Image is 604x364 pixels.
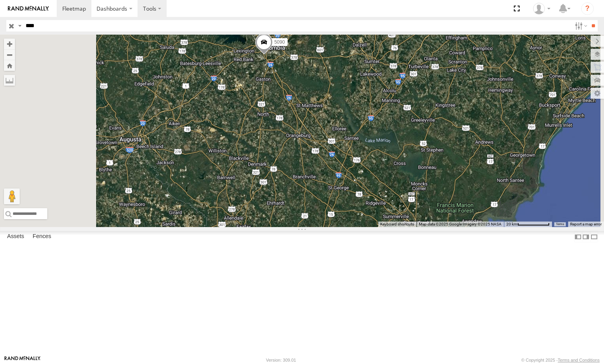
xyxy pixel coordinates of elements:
[8,6,49,11] img: rand-logo.svg
[4,188,20,204] button: Drag Pegman onto the map to open Street View
[558,358,600,362] a: Terms and Conditions
[4,60,15,71] button: Zoom Home
[4,356,41,364] a: Visit our Website
[17,20,23,31] label: Search Query
[274,39,285,44] span: 5090
[570,222,602,226] a: Report a map error
[3,231,28,242] label: Assets
[29,231,55,242] label: Fences
[574,231,582,242] label: Dock Summary Table to the Left
[380,222,414,227] button: Keyboard shortcuts
[556,223,564,226] a: Terms (opens in new tab)
[521,358,600,362] div: © Copyright 2025 -
[504,222,552,227] button: Map Scale: 20 km per 78 pixels
[591,88,604,99] label: Map Settings
[582,231,590,242] label: Dock Summary Table to the Right
[590,231,598,242] label: Hide Summary Table
[4,49,15,60] button: Zoom out
[4,39,15,49] button: Zoom in
[4,75,15,86] label: Measure
[266,358,296,362] div: Version: 309.01
[581,2,594,15] i: ?
[572,20,589,31] label: Search Filter Options
[419,222,502,226] span: Map data ©2025 Google Imagery ©2025 NASA
[530,3,553,15] div: Paul Withrow
[506,222,517,226] span: 20 km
